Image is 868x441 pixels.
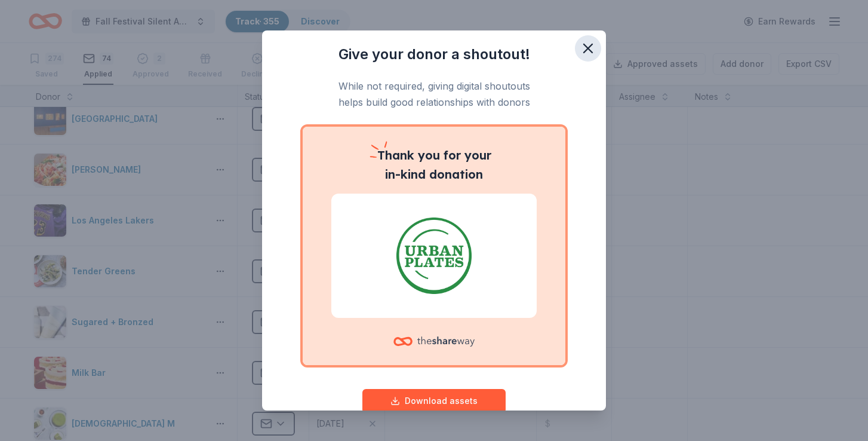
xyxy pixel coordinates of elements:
p: you for your in-kind donation [331,146,537,184]
button: Download assets [362,389,506,413]
p: While not required, giving digital shoutouts helps build good relationships with donors [286,78,582,110]
span: Thank [377,148,414,163]
img: Urban Plates [346,218,522,294]
h3: Give your donor a shoutout! [286,45,582,64]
